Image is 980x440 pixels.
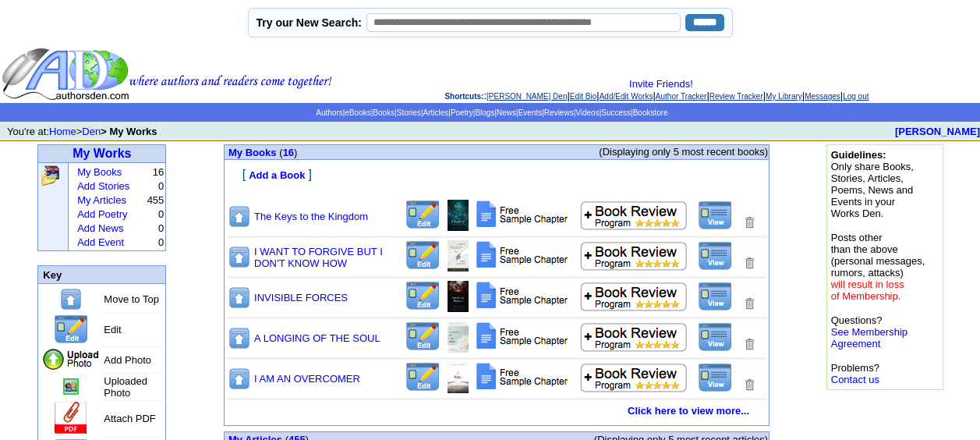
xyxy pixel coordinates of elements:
[225,419,231,424] img: shim.gif
[345,108,370,117] a: eBooks
[53,314,90,345] img: Edit this Title
[580,363,688,392] img: Add to Book Review Program
[600,92,653,101] a: Add/Edit Works
[475,362,571,391] img: Add Attachment PDF
[444,92,483,101] span: Shortcuts:
[41,348,101,371] img: Add Photo
[599,146,768,158] span: (Displaying only 5 most recent books)
[335,78,978,101] div: : | | | | | | |
[104,354,151,366] font: Add Photo
[843,92,869,101] a: Log out
[831,374,879,385] a: Contact us
[249,169,305,181] font: Add a Book
[475,108,494,117] a: Blogs
[73,147,131,160] a: My Works
[448,200,469,231] img: Add/Remove Photo
[49,126,76,137] a: Home
[423,108,448,117] a: Articles
[294,147,297,158] span: )
[101,126,157,137] b: > My Works
[147,194,165,206] font: 455
[742,215,756,230] img: Removes this Title
[601,108,631,117] a: Success
[77,180,129,192] a: Add Stories
[448,362,469,393] img: Add/Remove Photo
[43,269,62,281] font: Key
[486,92,567,101] a: [PERSON_NAME] Den
[254,332,380,344] a: A LONGING OF THE SOUL
[580,200,688,230] img: Add to Book Review Program
[895,126,980,137] a: [PERSON_NAME]
[742,378,756,392] img: Removes this Title
[104,375,147,399] font: Uploaded Photo
[633,108,668,117] a: Bookstore
[742,337,756,352] img: Removes this Title
[158,222,164,234] font: 0
[228,326,251,350] img: Move to top
[228,367,251,391] img: Move to top
[228,204,251,229] img: Move to top
[225,183,231,189] img: shim.gif
[451,108,473,117] a: Poetry
[158,180,164,192] font: 0
[831,279,904,302] font: will result in loss of Membership.
[405,321,441,352] img: Edit this Title
[7,126,157,137] font: You're at: >
[494,426,500,431] img: shim.gif
[575,108,599,117] a: Videos
[63,378,79,395] img: Add/Remove Photo
[249,168,305,181] a: Add a Book
[104,413,155,424] font: Attach PDF
[225,161,231,166] img: shim.gif
[580,322,688,352] img: Add to Book Review Program
[475,240,571,269] img: Add Attachment PDF
[40,165,61,186] img: Click to add, upload, edit and remove all your books, stories, articles and poems.
[308,168,311,181] font: ]
[158,208,164,220] font: 0
[254,292,348,303] a: INVISIBLE FORCES
[518,108,543,117] a: Events
[831,362,879,385] font: Problems?
[448,281,469,312] img: Add/Remove Photo
[475,321,571,350] img: Add Attachment PDF
[629,78,693,90] a: Invite Friends!
[628,405,749,417] a: Click here to view more...
[77,222,123,234] a: Add News
[580,282,688,311] img: Add to Book Review Program
[448,321,469,353] img: Add/Remove Photo
[580,241,688,271] img: Add to Book Review Program
[698,241,733,271] img: View this Title
[254,373,360,385] a: I AM AN OVERCOMER
[279,147,282,158] span: (
[256,16,362,29] label: Try our New Search:
[77,194,126,206] a: My Articles
[805,92,840,101] a: Messages
[698,282,733,311] img: View this Title
[283,147,294,158] a: 16
[831,149,886,161] b: Guidelines:
[225,190,231,196] img: shim.gif
[104,324,121,335] font: Edit
[698,363,733,392] img: View this Title
[831,326,907,350] a: See Membership Agreement
[698,322,733,352] img: View this Title
[448,240,469,271] img: Add/Remove Photo
[405,240,441,271] img: Edit this Title
[316,108,342,117] a: Authors
[742,256,756,271] img: Removes this Title
[475,200,571,229] img: Add Attachment PDF
[497,108,516,117] a: News
[77,166,122,178] a: My Books
[254,211,368,222] a: The Keys to the Kingdom
[77,208,127,220] a: Add Poetry
[831,232,925,302] font: Posts other than the above (personal messages, rumors, attacks)
[373,108,394,117] a: Books
[59,287,83,311] img: Move to top
[405,281,441,311] img: Edit this Title
[77,236,124,248] a: Add Event
[405,200,441,230] img: Edit this Title
[544,108,574,117] a: Reviews
[698,200,733,230] img: View this Title
[2,47,332,101] img: header_logo2.gif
